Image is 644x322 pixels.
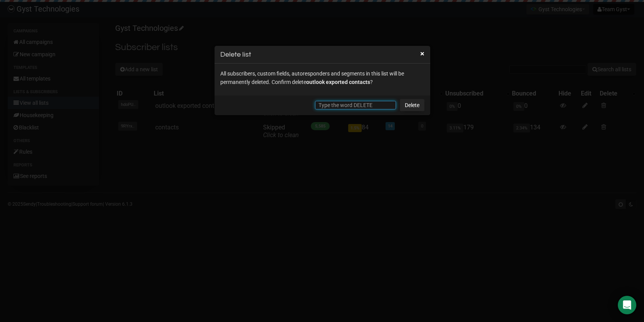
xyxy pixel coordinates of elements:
[400,99,424,111] a: Delete
[306,79,370,85] span: outlook exported contacts
[618,296,636,314] div: Open Intercom Messenger
[220,49,424,60] h3: Delete list
[220,69,424,86] p: All subscribers, custom fields, autoresponders and segments in this list will be permanently dele...
[315,101,396,109] input: Type the word DELETE
[420,50,424,57] button: ×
